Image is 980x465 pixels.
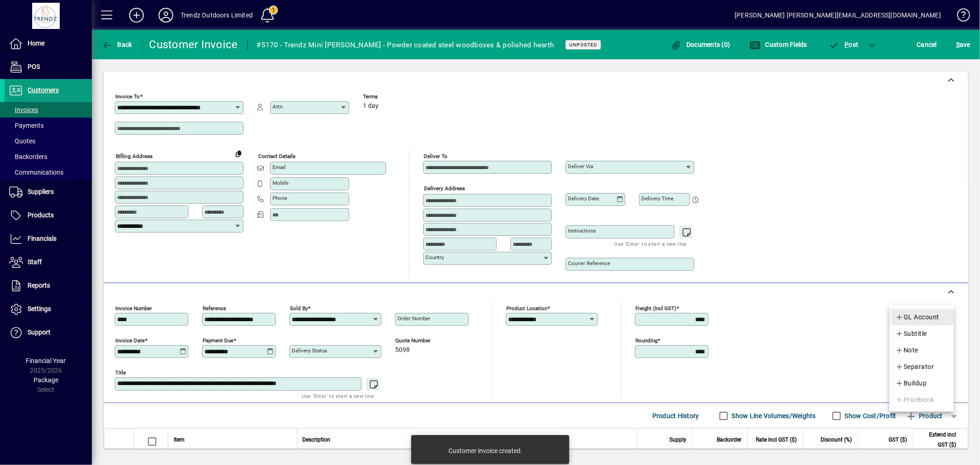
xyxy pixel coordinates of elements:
span: Note [895,345,918,356]
span: GL Account [895,312,940,323]
span: Pricebook [895,394,934,405]
button: Separator [889,358,954,375]
button: Note [889,342,954,358]
span: Separator [895,361,934,372]
span: Buildup [895,378,927,389]
button: Pricebook [889,391,954,408]
span: Subtitle [895,328,927,339]
button: GL Account [889,309,954,325]
button: Subtitle [889,325,954,342]
button: Buildup [889,375,954,391]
